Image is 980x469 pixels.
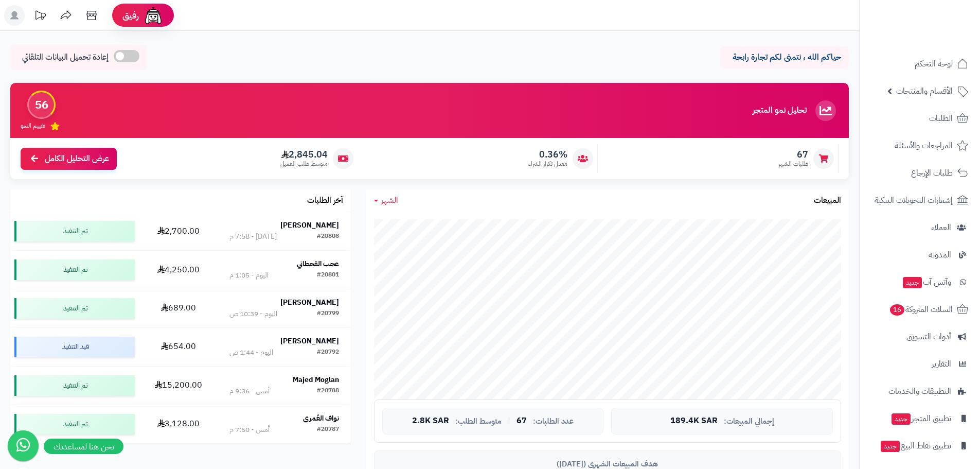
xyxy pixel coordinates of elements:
[533,417,574,426] span: عدد الطلبات:
[139,289,218,327] td: 689.00
[14,375,135,396] div: تم التنفيذ
[14,298,135,319] div: تم التنفيذ
[866,133,974,158] a: المراجعات والأسئلة
[890,411,951,426] span: تطبيق المتجر
[881,441,900,452] span: جديد
[866,352,974,376] a: التقارير
[455,417,502,426] span: متوسط الطلب:
[516,416,527,426] span: 67
[317,270,339,281] div: #20801
[866,161,974,185] a: طلبات الإرجاع
[317,232,339,242] div: #20808
[139,212,218,250] td: 2,700.00
[814,196,841,205] h3: المبيعات
[932,357,951,371] span: التقارير
[14,337,135,357] div: قيد التنفيذ
[412,416,449,426] span: 2.8K SAR
[903,277,922,288] span: جديد
[229,270,269,281] div: اليوم - 1:05 م
[902,275,951,289] span: وآتس آب
[317,348,339,358] div: #20792
[866,433,974,458] a: تطبيق نقاط البيعجديد
[21,148,117,170] a: عرض التحليل الكامل
[528,160,567,168] span: معدل تكرار الشراء
[381,194,398,206] span: الشهر
[866,406,974,431] a: تطبيق المتجرجديد
[866,242,974,267] a: المدونة
[14,414,135,435] div: تم التنفيذ
[906,329,951,344] span: أدوات التسويق
[875,193,953,207] span: إشعارات التحويلات البنكية
[22,51,109,63] span: إعادة تحميل البيانات التلقائي
[280,297,339,308] strong: [PERSON_NAME]
[45,153,109,165] span: عرض التحليل الكامل
[753,106,807,115] h3: تحليل نمو المتجر
[229,309,277,319] div: اليوم - 10:39 ص
[890,304,905,316] span: 16
[866,324,974,349] a: أدوات التسويق
[139,367,218,405] td: 15,200.00
[889,302,953,317] span: السلات المتروكة
[929,111,953,126] span: الطلبات
[929,248,951,262] span: المدونة
[143,5,164,26] img: ai-face.png
[866,270,974,294] a: وآتس آبجديد
[139,405,218,443] td: 3,128.00
[297,258,339,269] strong: عجب القحطاني
[896,84,953,98] span: الأقسام والمنتجات
[866,188,974,213] a: إشعارات التحويلات البنكية
[866,51,974,76] a: لوحة التحكم
[229,386,270,396] div: أمس - 9:36 م
[229,348,273,358] div: اليوم - 1:44 ص
[229,425,270,435] div: أمس - 7:50 م
[280,149,328,160] span: 2,845.04
[317,386,339,396] div: #20788
[280,160,328,168] span: متوسط طلب العميل
[724,417,774,426] span: إجمالي المبيعات:
[14,259,135,280] div: تم التنفيذ
[778,160,808,168] span: طلبات الشهر
[139,251,218,289] td: 4,250.00
[892,413,911,425] span: جديد
[670,416,718,426] span: 189.4K SAR
[528,149,567,160] span: 0.36%
[317,425,339,435] div: #20787
[866,379,974,404] a: التطبيقات والخدمات
[778,149,808,160] span: 67
[880,439,951,453] span: تطبيق نقاط البيع
[895,138,953,153] span: المراجعات والأسئلة
[307,196,343,205] h3: آخر الطلبات
[866,297,974,322] a: السلات المتروكة16
[317,309,339,319] div: #20799
[911,166,953,180] span: طلبات الإرجاع
[931,220,951,235] span: العملاء
[27,5,53,28] a: تحديثات المنصة
[280,336,339,346] strong: [PERSON_NAME]
[728,51,841,63] p: حياكم الله ، نتمنى لكم تجارة رابحة
[374,195,398,206] a: الشهر
[14,221,135,241] div: تم التنفيذ
[508,417,510,425] span: |
[866,106,974,131] a: الطلبات
[21,121,45,130] span: تقييم النمو
[915,57,953,71] span: لوحة التحكم
[303,413,339,424] strong: نواف العُمري
[229,232,277,242] div: [DATE] - 7:58 م
[888,384,951,398] span: التطبيقات والخدمات
[866,215,974,240] a: العملاء
[122,9,139,22] span: رفيق
[910,23,970,45] img: logo-2.png
[280,220,339,231] strong: [PERSON_NAME]
[139,328,218,366] td: 654.00
[293,374,339,385] strong: Majed Moglan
